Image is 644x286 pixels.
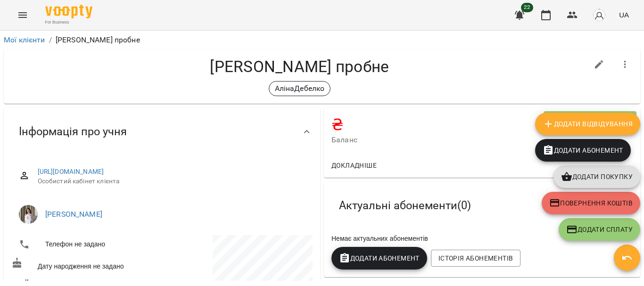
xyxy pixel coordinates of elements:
a: [URL][DOMAIN_NAME] [38,168,104,175]
button: UA [615,6,633,24]
img: avatar_s.png [593,8,606,22]
button: Menu [11,4,34,26]
span: UA [619,10,629,20]
li: Телефон не задано [11,235,160,254]
span: Докладніше [331,160,377,171]
p: АлінаДебелко [275,83,325,94]
div: Дату народження не задано [9,255,162,273]
button: Повернення коштів [542,192,640,214]
span: Додати покупку [561,171,633,182]
span: Повернення коштів [549,197,633,209]
span: Додати Відвідування [543,118,633,130]
button: Додати Абонемент [535,139,631,162]
button: Додати Сплату [559,218,640,241]
span: Баланс [331,134,544,146]
img: Voopty Logo [45,5,92,18]
h4: ₴ [331,115,544,134]
span: Додати Абонемент [339,253,420,264]
span: 22 [521,3,533,12]
p: [PERSON_NAME] пробне [56,34,140,46]
button: Історія абонементів [431,250,520,267]
div: Інформація про учня [4,107,320,156]
span: Історія абонементів [438,253,513,264]
li: / [49,34,52,46]
span: Особистий кабінет клієнта [38,177,305,186]
a: [PERSON_NAME] [45,210,102,219]
button: Додати покупку [553,165,640,188]
a: Мої клієнти [4,35,45,44]
button: Додати Відвідування [535,113,640,135]
div: АлінаДебелко [269,81,331,96]
span: Додати Абонемент [543,145,623,156]
span: Актуальні абонементи ( 0 ) [339,198,471,213]
nav: breadcrumb [4,34,640,46]
span: For Business [45,19,92,25]
img: Дебелко Аліна [19,205,38,224]
div: Актуальні абонементи(0) [324,181,640,230]
button: Додати Абонемент [331,247,427,270]
div: Немає актуальних абонементів [330,232,635,245]
button: Докладніше [328,157,380,174]
h4: [PERSON_NAME] пробне [11,57,588,76]
span: Інформація про учня [19,124,127,139]
span: Додати Сплату [566,224,633,235]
